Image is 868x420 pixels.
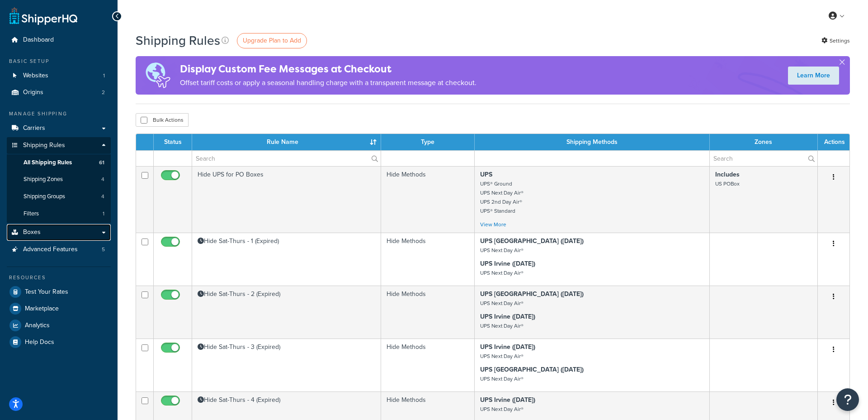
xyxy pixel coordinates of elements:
small: UPS Next Day Air® [480,299,524,307]
strong: UPS Irvine ([DATE]) [480,395,535,405]
th: Status [154,134,192,150]
td: Hide Sat-Thurs - 1 (Expired) [192,233,381,286]
td: Hide Methods [381,233,475,286]
small: UPS Next Day Air® [480,405,524,413]
small: UPS Next Day Air® [480,322,524,330]
span: 4 [101,176,104,183]
li: Shipping Zones [7,171,111,188]
a: View More [480,220,506,229]
li: All Shipping Rules [7,154,111,171]
a: Shipping Zones 4 [7,171,111,188]
button: Bulk Actions [136,113,189,127]
a: Test Your Rates [7,284,111,300]
span: Filters [24,210,39,218]
strong: UPS Irvine ([DATE]) [480,342,535,352]
strong: UPS [GEOGRAPHIC_DATA] ([DATE]) [480,289,584,299]
a: Origins 2 [7,84,111,101]
li: Origins [7,84,111,101]
a: Help Docs [7,334,111,350]
a: Carriers [7,120,111,137]
a: ShipperHQ Home [9,7,77,25]
a: Settings [821,34,850,47]
strong: UPS Irvine ([DATE]) [480,259,535,268]
small: US POBox [715,180,740,188]
td: Hide Methods [381,286,475,339]
h1: Shipping Rules [136,32,220,49]
span: Origins [23,89,43,96]
span: Shipping Rules [23,142,65,149]
span: Advanced Features [23,246,78,253]
span: Help Docs [25,339,54,346]
td: Hide Sat-Thurs - 2 (Expired) [192,286,381,339]
span: 1 [103,210,104,218]
span: Carriers [23,124,45,132]
a: Analytics [7,317,111,334]
span: 1 [103,72,105,80]
input: Search [192,151,381,166]
th: Shipping Methods [475,134,710,150]
span: 4 [101,193,104,200]
strong: Includes [715,170,740,179]
input: Search [710,151,817,166]
th: Type [381,134,475,150]
a: Upgrade Plan to Add [237,33,307,48]
a: Filters 1 [7,205,111,222]
a: Dashboard [7,32,111,48]
strong: UPS [480,170,492,179]
li: Advanced Features [7,241,111,258]
strong: UPS [GEOGRAPHIC_DATA] ([DATE]) [480,365,584,374]
small: UPS Next Day Air® [480,269,524,277]
li: Websites [7,67,111,84]
small: UPS® Ground UPS Next Day Air® UPS 2nd Day Air® UPS® Standard [480,180,524,215]
a: Marketplace [7,301,111,317]
span: Shipping Groups [24,193,65,200]
div: Manage Shipping [7,110,111,118]
a: Boxes [7,224,111,241]
small: UPS Next Day Air® [480,375,524,383]
span: Test Your Rates [25,288,68,296]
span: Upgrade Plan to Add [243,36,301,45]
span: 2 [102,89,105,96]
h4: Display Custom Fee Messages at Checkout [180,62,476,76]
td: Hide UPS for PO Boxes [192,166,381,233]
a: Learn More [788,67,839,85]
p: Offset tariff costs or apply a seasonal handling charge with a transparent message at checkout. [180,76,476,89]
strong: UPS Irvine ([DATE]) [480,312,535,321]
td: Hide Sat-Thurs - 3 (Expired) [192,339,381,391]
a: Shipping Rules [7,137,111,154]
td: Hide Methods [381,339,475,391]
small: UPS Next Day Air® [480,246,524,254]
div: Resources [7,274,111,282]
th: Zones [710,134,818,150]
span: All Shipping Rules [24,159,72,167]
th: Actions [818,134,849,150]
td: Hide Methods [381,166,475,233]
a: Websites 1 [7,67,111,84]
li: Shipping Groups [7,188,111,205]
img: duties-banner-06bc72dcb5fe05cb3f9472aba00be2ae8eb53ab6f0d8bb03d382ba314ac3c341.png [136,56,180,95]
button: Open Resource Center [836,388,859,411]
li: Filters [7,205,111,222]
span: Websites [23,72,48,80]
li: Shipping Rules [7,137,111,223]
span: Dashboard [23,36,54,44]
span: 5 [102,246,105,253]
th: Rule Name : activate to sort column ascending [192,134,381,150]
span: 61 [99,159,104,167]
a: All Shipping Rules 61 [7,154,111,171]
strong: UPS [GEOGRAPHIC_DATA] ([DATE]) [480,236,584,246]
span: Shipping Zones [24,176,63,183]
span: Boxes [23,229,41,236]
a: Shipping Groups 4 [7,188,111,205]
div: Basic Setup [7,57,111,65]
span: Analytics [25,322,50,329]
span: Marketplace [25,305,59,313]
a: Advanced Features 5 [7,241,111,258]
